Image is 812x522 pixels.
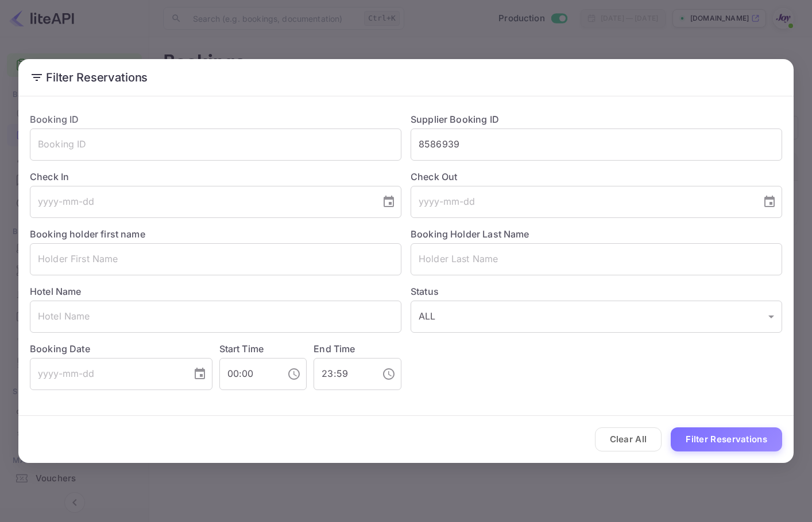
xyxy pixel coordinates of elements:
label: Check Out [411,170,782,184]
input: Booking ID [30,128,401,161]
input: hh:mm [314,358,373,390]
label: Start Time [219,343,264,355]
button: Choose time, selected time is 12:00 AM [283,363,306,385]
h2: Filter Reservations [18,59,794,96]
button: Filter Reservations [671,427,782,452]
input: yyyy-mm-dd [411,186,753,218]
label: Check In [30,170,401,184]
label: Status [411,285,782,298]
input: yyyy-mm-dd [30,186,373,218]
div: ALL [411,301,782,333]
button: Choose date [188,363,211,385]
button: Clear All [595,427,662,452]
input: Supplier Booking ID [411,128,782,161]
label: Booking holder first name [30,228,145,240]
input: Holder First Name [30,243,401,275]
label: Supplier Booking ID [411,114,499,125]
label: Booking Date [30,342,212,356]
label: End Time [314,343,355,355]
input: Hotel Name [30,301,401,333]
button: Choose date [377,190,400,213]
label: Booking ID [30,114,79,125]
button: Choose date [758,190,781,213]
input: yyyy-mm-dd [30,358,184,390]
input: Holder Last Name [411,243,782,275]
input: hh:mm [219,358,279,390]
button: Choose time, selected time is 11:59 PM [377,363,400,385]
label: Booking Holder Last Name [411,228,529,240]
label: Hotel Name [30,286,82,297]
